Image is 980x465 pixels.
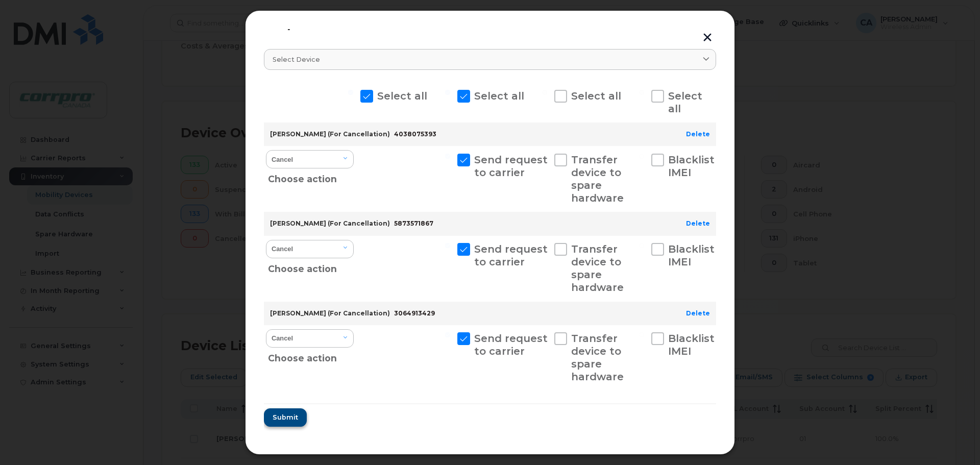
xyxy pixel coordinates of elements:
input: Blacklist IMEI [639,332,644,337]
a: Delete [686,309,710,317]
button: Submit [264,408,307,427]
span: 3064913429 [394,309,435,317]
span: Blacklist IMEI [668,243,715,268]
input: Blacklist IMEI [639,243,644,248]
span: Blacklist IMEI [668,332,715,357]
input: Select all [445,90,450,95]
input: Transfer device to spare hardware [542,154,547,159]
strong: [PERSON_NAME] (For Cancellation) [270,130,390,138]
a: Delete [686,219,710,227]
span: Select all [474,90,524,102]
strong: [PERSON_NAME] (For Cancellation) [270,309,390,317]
div: Suspend/Cancel Device [264,17,716,30]
span: Transfer device to spare hardware [571,243,624,293]
input: Select all [542,90,547,95]
a: Delete [686,130,710,138]
span: Select device [273,55,320,64]
input: Blacklist IMEI [639,154,644,159]
span: 4038075393 [394,130,436,138]
input: Select all [348,90,353,95]
input: Send request to carrier [445,154,450,159]
span: Select all [668,90,702,115]
strong: [PERSON_NAME] (For Cancellation) [270,219,390,227]
span: Blacklist IMEI [668,154,715,179]
input: Transfer device to spare hardware [542,243,547,248]
div: Choose action [268,347,354,366]
span: 5873571867 [394,219,433,227]
span: Transfer device to spare hardware [571,154,624,204]
div: Choose action [268,257,354,277]
span: Send request to carrier [474,332,548,357]
span: Submit [273,412,298,422]
div: Choose action [268,167,354,187]
input: Select all [639,90,644,95]
input: Transfer device to spare hardware [542,332,547,337]
span: Send request to carrier [474,243,548,268]
input: Send request to carrier [445,243,450,248]
a: Select device [264,49,716,70]
span: Send request to carrier [474,154,548,179]
input: Send request to carrier [445,332,450,337]
span: Select all [571,90,621,102]
span: Select all [377,90,427,102]
span: Transfer device to spare hardware [571,332,624,383]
